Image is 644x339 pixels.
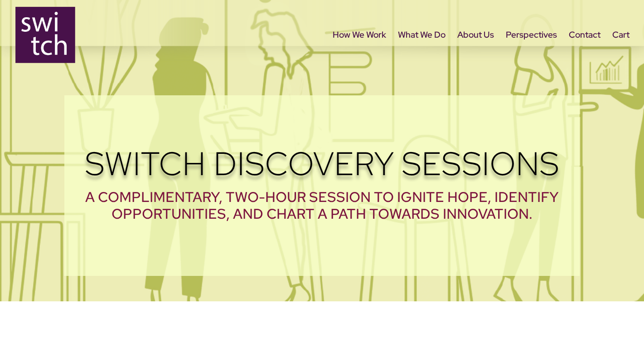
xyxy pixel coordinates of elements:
a: Cart [612,32,629,70]
span: Switch Discovery Sessions [85,142,559,185]
h2: A complimentary, two-hour session to ignite hope, identify opportunities, and chart a path toward... [64,188,580,226]
a: What We Do [398,32,445,70]
a: Perspectives [506,32,557,70]
a: How We Work [333,32,386,70]
a: About Us [457,32,494,70]
a: Contact [569,32,600,70]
